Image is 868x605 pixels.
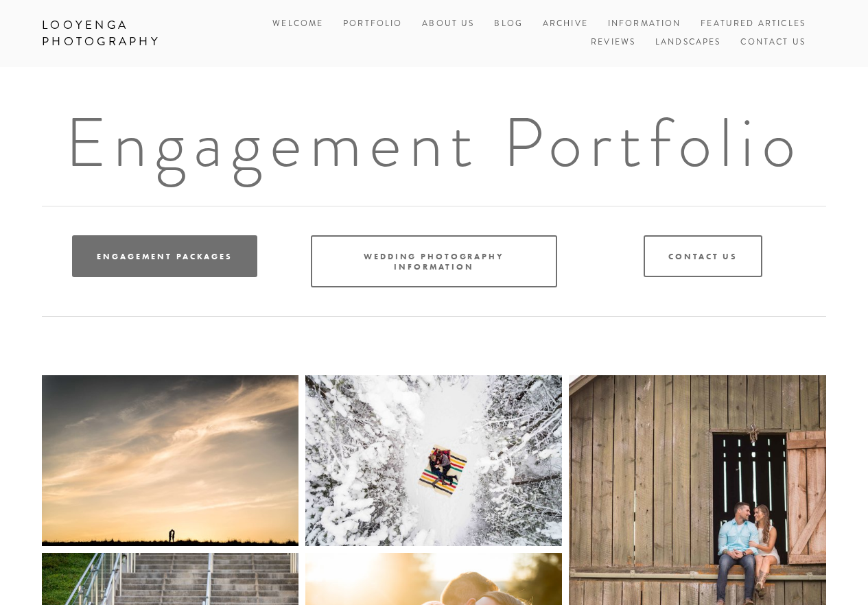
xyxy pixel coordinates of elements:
h1: Engagement Portfolio [42,108,826,177]
img: LooyengaPhotography-4063.jpg [42,375,298,546]
a: Information [608,18,681,29]
a: Blog [494,15,523,34]
a: Archive [543,15,588,34]
a: Portfolio [343,18,402,29]
a: Welcome [272,15,323,34]
a: Featured Articles [701,15,806,34]
a: Looyenga Photography [32,14,211,54]
a: Engagement Packages [72,235,257,277]
a: About Us [422,15,474,34]
img: LooyengaPhotography-0546.jpg [305,375,562,546]
a: Contact Us [740,34,806,52]
a: Reviews [591,34,635,52]
a: Landscapes [655,34,721,52]
a: Contact Us [644,235,762,277]
a: Wedding Photography Information [311,235,556,287]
